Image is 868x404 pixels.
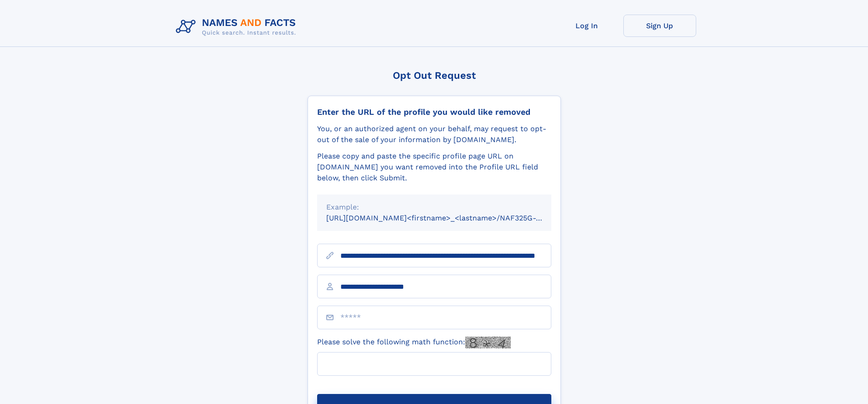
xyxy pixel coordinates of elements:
[317,107,551,117] div: Enter the URL of the profile you would like removed
[172,15,303,39] img: Logo Names and Facts
[326,214,569,222] small: [URL][DOMAIN_NAME]<firstname>_<lastname>/NAF325G-xxxxxxxx
[550,15,623,37] a: Log In
[308,70,561,81] div: Opt Out Request
[317,123,551,145] div: You, or an authorized agent on your behalf, may request to opt-out of the sale of your informatio...
[317,151,551,184] div: Please copy and paste the specific profile page URL on [DOMAIN_NAME] you want removed into the Pr...
[623,15,696,37] a: Sign Up
[317,337,511,348] label: Please solve the following math function:
[326,202,542,213] div: Example:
